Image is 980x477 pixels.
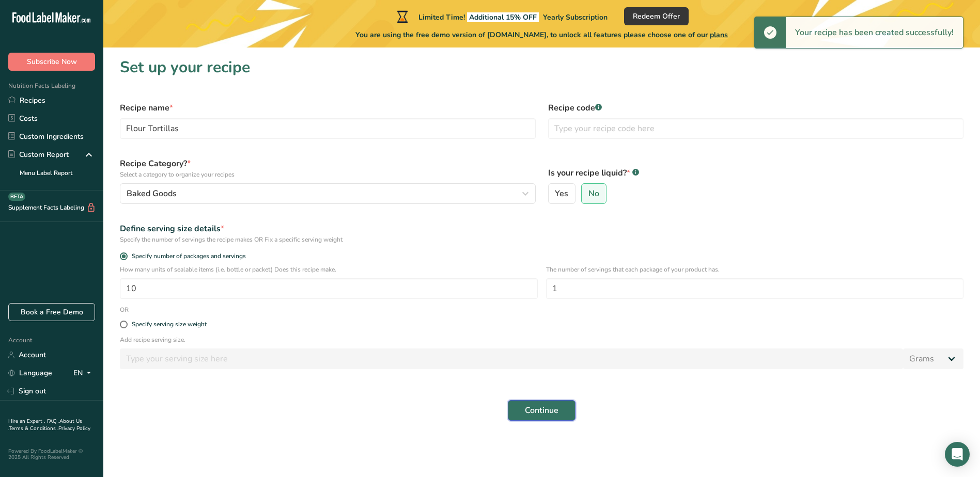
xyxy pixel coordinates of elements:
[525,404,558,417] span: Continue
[114,305,135,314] div: OR
[120,183,536,204] button: Baked Goods
[546,265,964,274] p: The number of servings that each package of your product has.
[8,193,25,201] div: BETA
[555,188,568,199] span: Yes
[120,235,963,244] div: Specify the number of servings the recipe makes OR Fix a specific serving weight
[786,17,963,48] div: Your recipe has been created successfully!
[945,442,970,467] div: Open Intercom Messenger
[128,252,246,260] span: Specify number of packages and servings
[120,348,903,369] input: Type your serving size here
[508,400,575,421] button: Continue
[120,118,536,139] input: Type your recipe name here
[548,167,964,179] label: Is your recipe liquid?
[8,303,95,321] a: Book a Free Demo
[132,321,207,328] div: Specify serving size weight
[548,118,964,139] input: Type your recipe code here
[120,222,963,235] div: Define serving size details
[127,187,177,200] span: Baked Goods
[8,364,52,382] a: Language
[9,425,58,432] a: Terms & Conditions .
[47,418,59,425] a: FAQ .
[8,149,69,160] div: Custom Report
[543,12,608,22] span: Yearly Subscription
[120,170,536,179] p: Select a category to organize your recipes
[548,102,964,114] label: Recipe code
[120,102,536,114] label: Recipe name
[120,265,538,274] p: How many units of sealable items (i.e. bottle or packet) Does this recipe make.
[633,11,680,22] span: Redeem Offer
[710,30,728,40] span: plans
[8,418,45,425] a: Hire an Expert .
[73,367,95,379] div: EN
[8,448,95,460] div: Powered By FoodLabelMaker © 2025 All Rights Reserved
[395,10,608,23] div: Limited Time!
[58,425,90,432] a: Privacy Policy
[27,56,77,67] span: Subscribe Now
[588,188,599,199] span: No
[467,12,539,22] span: Additional 15% OFF
[8,53,95,71] button: Subscribe Now
[120,56,963,79] h1: Set up your recipe
[355,29,728,40] span: You are using the free demo version of [DOMAIN_NAME], to unlock all features please choose one of...
[120,335,963,344] p: Add recipe serving size.
[120,157,536,179] label: Recipe Category?
[624,7,689,25] button: Redeem Offer
[8,418,82,432] a: About Us .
